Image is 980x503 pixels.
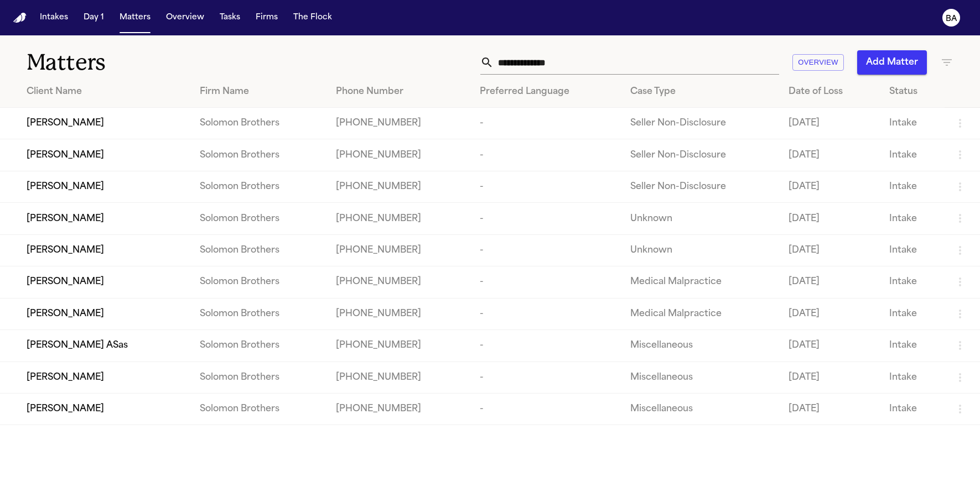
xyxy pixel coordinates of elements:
td: - [471,139,621,171]
td: Solomon Brothers [191,361,327,393]
span: [PERSON_NAME] [27,307,104,321]
div: Firm Name [200,85,318,98]
span: [PERSON_NAME] ASas [27,339,128,352]
td: Intake [880,298,945,329]
div: Status [889,85,936,98]
td: [PHONE_NUMBER] [327,361,471,393]
td: Intake [880,234,945,266]
div: Client Name [27,85,182,98]
td: Solomon Brothers [191,139,327,171]
td: [PHONE_NUMBER] [327,298,471,329]
td: Solomon Brothers [191,171,327,202]
button: Matters [115,8,155,28]
td: Seller Non-Disclosure [621,139,780,171]
td: [PHONE_NUMBER] [327,203,471,234]
td: [DATE] [780,266,880,298]
td: Intake [880,108,945,139]
a: Home [13,13,27,23]
button: Tasks [215,8,245,28]
td: [DATE] [780,234,880,266]
td: - [471,171,621,202]
td: Intake [880,266,945,298]
div: Case Type [630,85,771,98]
td: - [471,234,621,266]
td: [PHONE_NUMBER] [327,266,471,298]
td: Intake [880,361,945,393]
td: Medical Malpractice [621,266,780,298]
td: Solomon Brothers [191,108,327,139]
td: [DATE] [780,361,880,393]
td: [PHONE_NUMBER] [327,171,471,202]
td: Intake [880,171,945,202]
span: [PERSON_NAME] [27,212,104,226]
td: [PHONE_NUMBER] [327,330,471,361]
button: Day 1 [79,8,108,28]
td: Solomon Brothers [191,393,327,425]
button: Overview [792,54,844,71]
button: Intakes [35,8,72,28]
td: Miscellaneous [621,330,780,361]
span: [PERSON_NAME] [27,117,104,130]
td: [DATE] [780,330,880,361]
td: - [471,203,621,234]
td: Intake [880,393,945,425]
button: Add Matter [857,50,927,75]
td: [DATE] [780,298,880,329]
span: [PERSON_NAME] [27,180,104,193]
td: [DATE] [780,139,880,171]
td: Intake [880,330,945,361]
td: [DATE] [780,203,880,234]
td: Solomon Brothers [191,298,327,329]
span: [PERSON_NAME] [27,149,104,162]
td: Unknown [621,234,780,266]
span: [PERSON_NAME] [27,402,104,416]
td: Solomon Brothers [191,203,327,234]
button: The Flock [289,8,336,28]
td: [DATE] [780,171,880,202]
td: - [471,108,621,139]
img: Finch Logo [13,13,27,23]
td: Unknown [621,203,780,234]
td: Miscellaneous [621,361,780,393]
td: - [471,298,621,329]
td: [PHONE_NUMBER] [327,139,471,171]
td: Intake [880,139,945,171]
td: Medical Malpractice [621,298,780,329]
span: [PERSON_NAME] [27,244,104,257]
td: Solomon Brothers [191,266,327,298]
td: - [471,266,621,298]
td: Solomon Brothers [191,234,327,266]
td: [DATE] [780,393,880,425]
td: Miscellaneous [621,393,780,425]
td: Seller Non-Disclosure [621,171,780,202]
span: [PERSON_NAME] [27,371,104,384]
div: Date of Loss [789,85,872,98]
td: - [471,393,621,425]
td: [DATE] [780,108,880,139]
div: Phone Number [336,85,462,98]
td: Seller Non-Disclosure [621,108,780,139]
td: [PHONE_NUMBER] [327,393,471,425]
td: [PHONE_NUMBER] [327,108,471,139]
span: [PERSON_NAME] [27,275,104,289]
td: - [471,361,621,393]
button: Firms [251,8,282,28]
td: Intake [880,203,945,234]
td: Solomon Brothers [191,330,327,361]
button: Overview [162,8,209,28]
td: [PHONE_NUMBER] [327,234,471,266]
td: - [471,330,621,361]
h1: Matters [27,49,293,76]
div: Preferred Language [480,85,612,98]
